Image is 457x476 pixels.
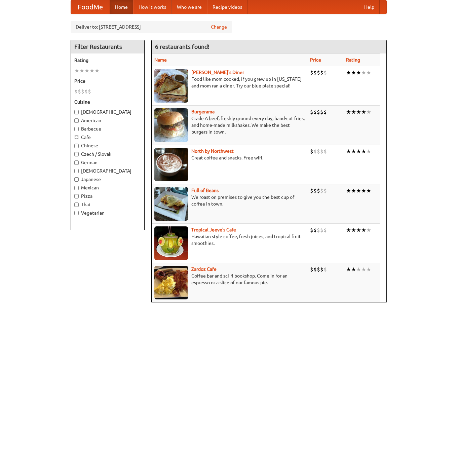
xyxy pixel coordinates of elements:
[313,266,317,273] li: $
[74,110,79,114] input: [DEMOGRAPHIC_DATA]
[71,21,232,33] div: Deliver to: [STREET_ADDRESS]
[351,187,356,194] li: ★
[359,0,380,14] a: Help
[356,108,361,116] li: ★
[356,148,361,155] li: ★
[191,188,219,193] a: Full of Beans
[74,159,141,166] label: German
[71,40,144,53] h4: Filter Restaurants
[211,24,227,30] a: Change
[356,187,361,194] li: ★
[74,144,79,148] input: Chinese
[74,186,79,190] input: Mexican
[310,187,313,194] li: $
[346,226,351,234] li: ★
[74,210,141,216] label: Vegetarian
[154,272,305,286] p: Coffee bar and sci-fi bookshop. Come in for an espresso or a slice of our famous pie.
[74,201,141,208] label: Thai
[323,226,327,234] li: $
[313,148,317,155] li: $
[351,69,356,76] li: ★
[74,125,141,132] label: Barbecue
[110,0,133,14] a: Home
[71,0,110,14] a: FoodMe
[172,0,207,14] a: Who we are
[191,148,234,154] a: North by Northwest
[317,226,320,234] li: $
[191,227,236,232] a: Tropical Jeeve's Cafe
[346,108,351,116] li: ★
[351,266,356,273] li: ★
[361,187,366,194] li: ★
[366,266,371,273] li: ★
[154,233,305,247] p: Hawaiian style coffee, fresh juices, and tropical fruit smoothies.
[74,194,79,198] input: Pizza
[154,194,305,207] p: We roast on premises to give you the best cup of coffee in town.
[74,109,141,115] label: [DEMOGRAPHIC_DATA]
[361,266,366,273] li: ★
[81,88,84,95] li: $
[154,76,305,89] p: Food like mom cooked, if you grew up in [US_STATE] and mom ran a diner. Try our blue plate special!
[310,108,313,116] li: $
[154,115,305,135] p: Grade A beef, freshly ground every day, hand-cut fries, and home-made milkshakes. We make the bes...
[74,151,141,157] label: Czech / Slovak
[74,117,141,124] label: American
[74,193,141,199] label: Pizza
[323,108,327,116] li: $
[320,266,323,273] li: $
[361,148,366,155] li: ★
[320,108,323,116] li: $
[74,127,79,131] input: Barbecue
[74,211,79,215] input: Vegetarian
[154,108,188,142] img: burgerama.jpg
[79,67,84,74] li: ★
[310,148,313,155] li: $
[361,108,366,116] li: ★
[154,226,188,260] img: jeeves.jpg
[74,203,79,207] input: Thai
[356,226,361,234] li: ★
[320,148,323,155] li: $
[155,43,210,50] ng-pluralize: 6 restaurants found!
[74,176,141,183] label: Japanese
[313,226,317,234] li: $
[313,69,317,76] li: $
[356,69,361,76] li: ★
[346,57,360,63] a: Rating
[154,69,188,103] img: sallys.jpg
[191,70,244,75] a: [PERSON_NAME]'s Diner
[317,187,320,194] li: $
[84,67,89,74] li: ★
[356,266,361,273] li: ★
[361,226,366,234] li: ★
[320,69,323,76] li: $
[154,266,188,299] img: zardoz.jpg
[323,187,327,194] li: $
[207,0,247,14] a: Recipe videos
[74,67,79,74] li: ★
[74,184,141,191] label: Mexican
[313,108,317,116] li: $
[310,266,313,273] li: $
[74,168,141,174] label: [DEMOGRAPHIC_DATA]
[74,88,78,95] li: $
[346,187,351,194] li: ★
[74,177,79,182] input: Japanese
[366,69,371,76] li: ★
[346,266,351,273] li: ★
[366,108,371,116] li: ★
[361,69,366,76] li: ★
[74,152,79,156] input: Czech / Slovak
[94,67,100,74] li: ★
[320,187,323,194] li: $
[323,266,327,273] li: $
[154,154,305,161] p: Great coffee and snacks. Free wifi.
[317,108,320,116] li: $
[191,266,217,272] a: Zardoz Cafe
[310,226,313,234] li: $
[74,160,79,165] input: German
